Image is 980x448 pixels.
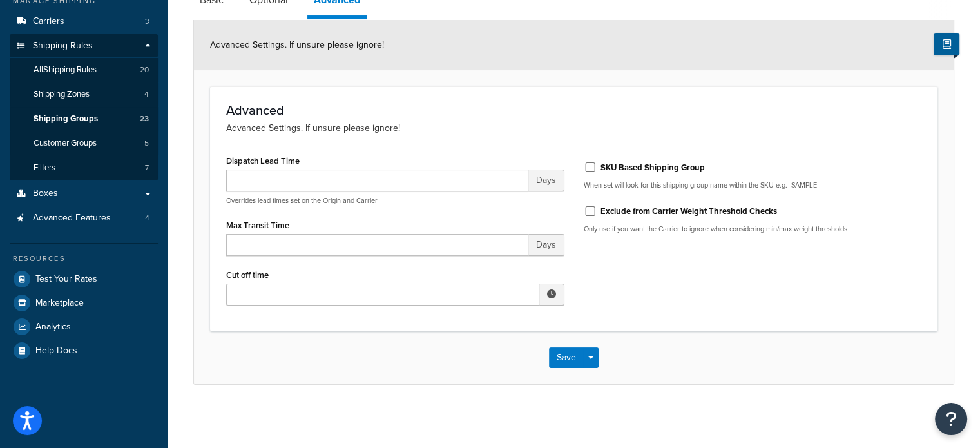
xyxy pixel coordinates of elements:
span: Advanced Settings. If unsure please ignore! [210,38,384,52]
a: Advanced Features4 [10,206,158,230]
p: When set will look for this shipping group name within the SKU e.g. -SAMPLE [584,180,922,190]
p: Overrides lead times set on the Origin and Carrier [226,196,564,206]
p: Only use if you want the Carrier to ignore when considering min/max weight thresholds [584,224,922,234]
div: Resources [10,253,158,264]
label: Cut off time [226,270,269,280]
span: Shipping Groups [34,113,98,124]
label: Dispatch Lead Time [226,156,300,166]
li: Shipping Groups [10,107,158,131]
h3: Advanced [226,103,921,117]
li: Customer Groups [10,131,158,155]
label: Max Transit Time [226,220,289,230]
span: Shipping Rules [33,41,93,52]
button: Save [549,347,584,368]
span: Shipping Zones [34,89,90,100]
label: Exclude from Carrier Weight Threshold Checks [600,206,777,217]
span: Advanced Features [33,213,111,224]
a: Boxes [10,182,158,206]
a: Shipping Rules [10,34,158,58]
a: Shipping Zones4 [10,83,158,106]
span: 7 [145,162,149,173]
span: Test Your Rates [35,274,97,285]
a: Carriers3 [10,10,158,34]
label: SKU Based Shipping Group [600,162,705,173]
a: Shipping Groups23 [10,107,158,131]
span: Marketplace [35,298,84,309]
span: Help Docs [35,346,77,356]
span: 5 [144,138,149,149]
span: 20 [140,64,149,75]
span: All Shipping Rules [34,64,97,75]
li: Filters [10,156,158,180]
li: Shipping Rules [10,34,158,181]
p: Advanced Settings. If unsure please ignore! [226,121,921,135]
span: Filters [34,162,55,173]
li: Carriers [10,10,158,34]
span: Boxes [33,188,58,199]
span: Days [528,170,564,191]
a: Test Your Rates [10,268,158,291]
span: 4 [145,213,149,224]
a: Customer Groups5 [10,131,158,155]
span: Days [528,234,564,256]
a: Marketplace [10,291,158,315]
button: Show Help Docs [934,33,959,55]
span: Customer Groups [34,138,97,149]
span: 4 [144,89,149,100]
span: 23 [140,113,149,124]
li: Advanced Features [10,206,158,230]
a: Filters7 [10,156,158,180]
button: Open Resource Center [935,403,967,435]
a: Analytics [10,315,158,338]
span: Analytics [35,322,71,333]
span: 3 [145,16,149,27]
span: Carriers [33,16,64,27]
a: Help Docs [10,339,158,362]
li: Shipping Zones [10,83,158,106]
a: AllShipping Rules20 [10,58,158,82]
